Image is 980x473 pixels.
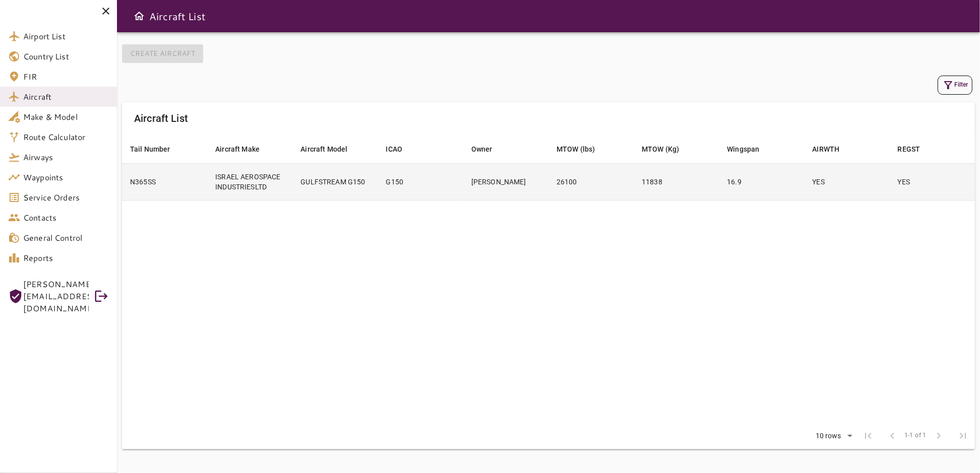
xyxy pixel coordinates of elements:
[23,131,109,143] span: Route Calculator
[813,143,853,155] span: AIRWTH
[23,232,109,244] span: General Control
[149,8,206,24] h6: Aircraft List
[378,163,463,200] td: G150
[300,143,360,155] span: Aircraft Model
[463,163,548,200] td: [PERSON_NAME]
[557,143,608,155] span: MTOW (lbs)
[23,30,109,42] span: Airport List
[23,50,109,62] span: Country List
[215,143,260,155] div: Aircraft Make
[548,163,634,200] td: 26100
[23,91,109,103] span: Aircraft
[642,143,692,155] span: MTOW (Kg)
[938,76,972,95] button: Filter
[292,163,378,200] td: GULFSTREAM G150
[634,163,719,200] td: 11838
[856,424,880,448] span: First Page
[805,163,890,200] td: YES
[471,143,506,155] span: Owner
[23,212,109,224] span: Contacts
[880,424,904,448] span: Previous Page
[898,143,921,155] div: REGST
[951,424,975,448] span: Last Page
[727,143,772,155] span: Wingspan
[890,163,975,200] td: YES
[642,143,679,155] div: MTOW (Kg)
[904,431,927,441] span: 1-1 of 1
[23,191,109,204] span: Service Orders
[122,163,207,200] td: N365SS
[23,71,109,83] span: FIR
[719,163,804,200] td: 16.9
[471,143,493,155] div: Owner
[813,143,840,155] div: AIRWTH
[215,143,273,155] span: Aircraft Make
[927,424,951,448] span: Next Page
[386,143,416,155] span: ICAO
[130,143,183,155] span: Tail Number
[23,151,109,163] span: Airways
[557,143,595,155] div: MTOW (lbs)
[23,252,109,264] span: Reports
[134,110,188,126] h6: Aircraft List
[898,143,934,155] span: REGST
[300,143,347,155] div: Aircraft Model
[23,171,109,183] span: Waypoints
[809,429,856,444] div: 10 rows
[386,143,403,155] div: ICAO
[23,111,109,123] span: Make & Model
[129,6,149,26] button: Open drawer
[207,163,292,200] td: ISRAEL AEROSPACE INDUSTRIESLTD
[130,143,170,155] div: Tail Number
[23,278,89,314] span: [PERSON_NAME][EMAIL_ADDRESS][DOMAIN_NAME]
[727,143,759,155] div: Wingspan
[813,432,844,440] div: 10 rows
